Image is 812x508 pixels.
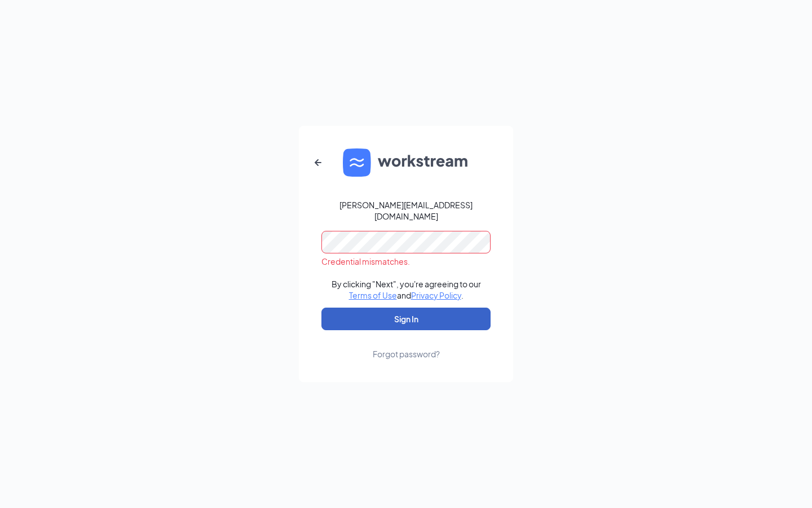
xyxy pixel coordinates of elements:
button: ArrowLeftNew [304,149,332,176]
a: Terms of Use [349,290,397,300]
a: Forgot password? [373,330,440,360]
div: [PERSON_NAME][EMAIL_ADDRESS][DOMAIN_NAME] [321,199,491,222]
div: By clicking "Next", you're agreeing to our and . [332,278,481,301]
img: WS logo and Workstream text [343,148,469,177]
svg: ArrowLeftNew [311,156,325,169]
div: Credential mismatches. [321,256,491,267]
button: Sign In [321,308,491,330]
a: Privacy Policy [411,290,461,300]
div: Forgot password? [373,348,440,360]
